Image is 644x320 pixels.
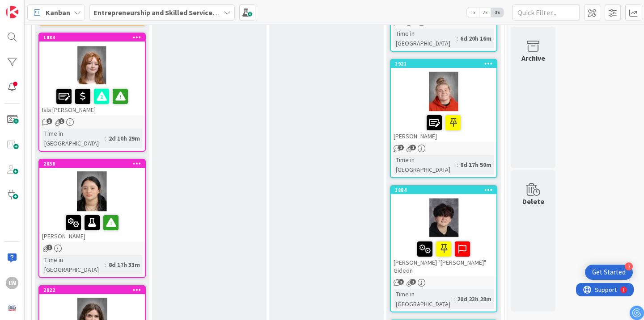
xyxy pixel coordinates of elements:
span: 2x [479,8,491,17]
div: [PERSON_NAME] [39,212,145,242]
div: 1921 [391,60,496,68]
div: Open Get Started checklist, remaining modules: 3 [585,265,633,280]
div: 1883 [39,33,145,42]
img: Visit kanbanzone.com [6,6,18,18]
div: Delete [522,196,544,207]
div: 2038 [39,160,145,168]
div: 2038 [43,161,145,167]
a: 2038[PERSON_NAME]Time in [GEOGRAPHIC_DATA]:8d 17h 33m [38,159,146,278]
span: 1 [47,245,52,250]
div: 1884[PERSON_NAME] "[PERSON_NAME]" Gideon [391,186,496,276]
span: 1 [59,118,64,124]
span: : [453,294,455,304]
a: 1921[PERSON_NAME]Time in [GEOGRAPHIC_DATA]:8d 17h 50m [390,59,497,178]
span: 3 [47,118,52,124]
div: Time in [GEOGRAPHIC_DATA] [394,29,457,48]
a: 1883Isla [PERSON_NAME]Time in [GEOGRAPHIC_DATA]:2d 10h 29m [38,33,146,152]
div: 2038[PERSON_NAME] [39,160,145,242]
div: 1 [47,4,49,11]
span: : [105,133,106,143]
span: 1 [398,145,404,150]
b: Entrepreneurship and Skilled Services Interventions - [DATE]-[DATE] [93,8,312,17]
input: Quick Filter... [513,4,580,21]
img: avatar [6,302,18,314]
div: Time in [GEOGRAPHIC_DATA] [42,129,105,148]
div: 1921[PERSON_NAME] [391,60,496,142]
span: 1 [398,279,404,285]
div: Time in [GEOGRAPHIC_DATA] [394,155,457,175]
div: Get Started [592,268,626,277]
span: : [105,260,106,270]
div: 1883Isla [PERSON_NAME] [39,33,145,116]
div: 2022 [39,286,145,294]
span: : [457,160,458,170]
span: : [457,33,458,43]
div: 1921 [395,61,496,67]
div: [PERSON_NAME] [391,112,496,142]
span: Kanban [46,7,70,18]
a: 1884[PERSON_NAME] "[PERSON_NAME]" GideonTime in [GEOGRAPHIC_DATA]:20d 23h 28m [390,185,497,312]
span: 3x [491,8,503,17]
div: 6d 20h 16m [458,33,494,43]
div: 2d 10h 29m [106,133,142,143]
div: [PERSON_NAME] "[PERSON_NAME]" Gideon [391,238,496,276]
span: 1x [467,8,479,17]
span: Support [19,1,41,12]
span: 1 [410,279,416,285]
div: LW [6,277,18,289]
div: Archive [521,53,545,63]
div: 1884 [395,187,496,193]
div: 1884 [391,186,496,194]
div: 1883 [43,34,145,41]
div: Time in [GEOGRAPHIC_DATA] [394,289,453,309]
span: 1 [410,145,416,150]
div: Time in [GEOGRAPHIC_DATA] [42,255,105,274]
div: Isla [PERSON_NAME] [39,85,145,116]
div: 3 [625,262,633,270]
div: 8d 17h 50m [458,160,494,170]
div: 8d 17h 33m [106,260,142,270]
div: 2022 [43,287,145,293]
div: 20d 23h 28m [455,294,494,304]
